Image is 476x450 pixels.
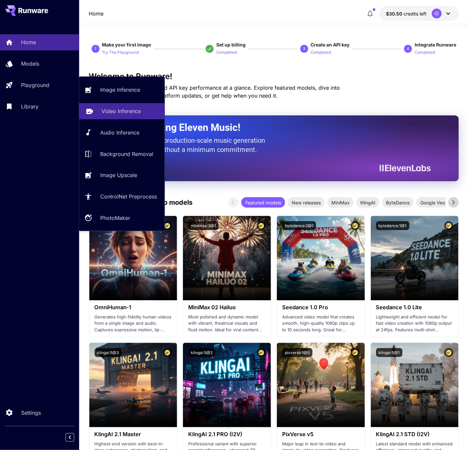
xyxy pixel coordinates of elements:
p: 1 [94,46,97,52]
p: Completed [311,49,331,56]
span: MiniMax [327,199,354,206]
button: pixverse:1@5 [282,348,312,357]
p: ControlNet Preprocess [100,193,157,200]
p: Video Inference [102,107,141,115]
h3: KlingAI 2.1 PRO (I2V) [188,431,266,437]
p: Audio Inference [100,129,139,136]
h3: Welcome to Runware! [89,72,459,81]
p: Image Inference [100,86,140,94]
h3: Seedance 1.0 Pro [282,304,360,311]
img: alt [89,216,177,300]
button: Certified Model – Vetted for best performance and includes a commercial license. [444,221,453,230]
p: Generates high-fidelity human videos from a single image and audio. Captures expressive motion, l... [95,314,172,333]
p: The only way to get production-scale music generation from Eleven Labs without a minimum commitment. [105,136,270,154]
div: Collapse sidebar [71,432,79,443]
button: Certified Model – Vetted for best performance and includes a commercial license. [444,348,453,357]
h3: MiniMax 02 Hailuo [188,304,266,311]
a: ControlNet Preprocess [79,189,165,205]
span: Create an API key [311,42,350,47]
p: Settings [21,409,41,417]
button: Certified Model – Vetted for best performance and includes a commercial license. [257,348,266,357]
p: Lightweight and efficient model for fast video creation with 1080p output at 24fps. Features mult... [376,314,454,333]
p: 3 [303,46,305,52]
img: alt [183,343,271,427]
a: Image Inference [79,82,165,98]
span: credits left [403,11,427,16]
div: IÖ [432,9,442,18]
button: klingai:5@2 [188,348,215,357]
h3: OmniHuman‑1 [95,304,172,311]
a: Video Inference [79,103,165,119]
span: Google Veo [416,199,449,206]
p: Completed [216,49,237,56]
p: Try The Playground [102,49,139,56]
img: alt [277,216,365,300]
p: Models [21,60,39,68]
button: Certified Model – Vetted for best performance and includes a commercial license. [163,348,172,357]
img: alt [277,343,365,427]
img: alt [183,216,271,300]
span: Featured models [241,199,285,206]
span: Integrate Runware [415,42,456,47]
span: Make your first image [102,42,151,47]
p: Home [89,10,104,17]
span: New releases [288,199,325,206]
button: $30.50318 [379,6,459,21]
h3: Seedance 1.0 Lite [376,304,454,311]
img: alt [371,343,459,427]
button: bytedance:1@1 [376,221,409,230]
h2: Now Supporting Eleven Music! [105,121,426,134]
p: 4 [407,46,409,52]
p: Completed [415,49,435,56]
a: Audio Inference [79,125,165,141]
button: Certified Model – Vetted for best performance and includes a commercial license. [351,348,360,357]
button: bytedance:2@1 [282,221,316,230]
p: Library [21,103,39,110]
img: alt [89,343,177,427]
a: Image Upscale [79,167,165,183]
button: Certified Model – Vetted for best performance and includes a commercial license. [163,221,172,230]
button: Certified Model – Vetted for best performance and includes a commercial license. [351,221,360,230]
img: alt [371,216,459,300]
span: ByteDance [382,199,414,206]
p: Home [21,38,36,46]
nav: breadcrumb [89,10,104,17]
a: Background Removal [79,146,165,162]
span: Check out your usage stats and API key performance at a glance. Explore featured models, dive int... [89,84,340,99]
button: klingai:5@3 [95,348,122,357]
button: klingai:5@1 [376,348,402,357]
span: KlingAI [356,199,379,206]
p: Background Removal [100,150,153,158]
button: Certified Model – Vetted for best performance and includes a commercial license. [257,221,266,230]
a: PhotoMaker [79,210,165,226]
span: Set up billing [216,42,246,47]
p: Most polished and dynamic model with vibrant, theatrical visuals and fluid motion. Ideal for vira... [188,314,266,333]
button: minimax:3@1 [188,221,219,230]
h3: KlingAI 2.1 Master [95,431,172,437]
div: $30.50318 [386,10,427,17]
h3: PixVerse v5 [282,431,360,437]
span: $30.50 [386,11,403,16]
p: PhotoMaker [100,214,130,222]
p: Advanced video model that creates smooth, high-quality 1080p clips up to 10 seconds long. Great f... [282,314,360,333]
button: Collapse sidebar [66,433,74,442]
h3: KlingAI 2.1 STD (I2V) [376,431,454,437]
p: Playground [21,81,49,89]
p: Image Upscale [100,171,137,179]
